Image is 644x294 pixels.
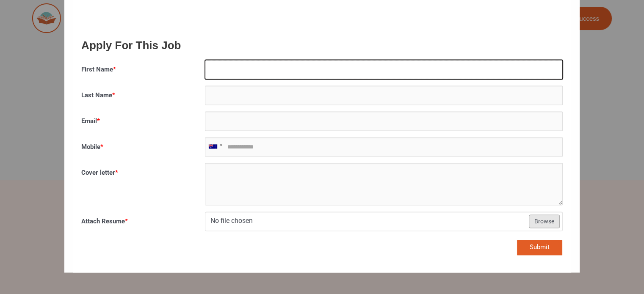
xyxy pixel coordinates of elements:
[81,64,116,76] label: First Name
[503,199,644,294] iframe: Chat Widget
[81,115,100,127] label: Email
[205,137,225,156] div: Australia: +61
[81,38,563,53] h3: Apply For This Job
[81,216,128,228] label: Attach Resume
[81,90,115,102] label: Last Name
[81,141,103,153] label: Mobile
[81,167,118,179] label: Cover letter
